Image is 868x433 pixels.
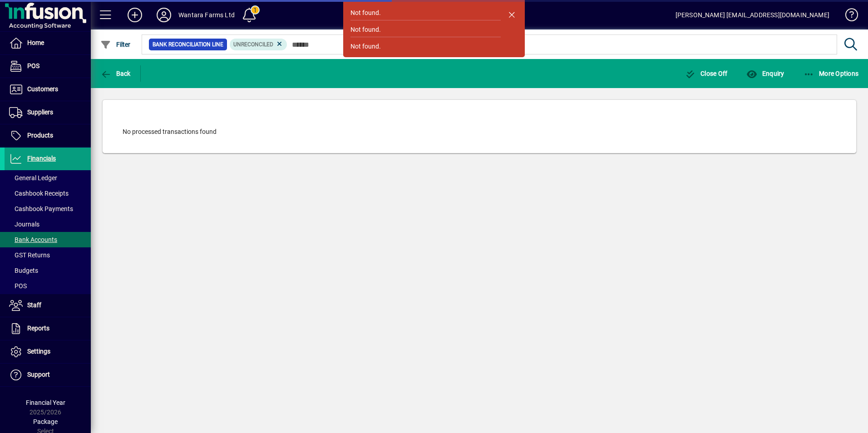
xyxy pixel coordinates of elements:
[27,325,49,332] span: Reports
[5,278,91,294] a: POS
[27,85,58,93] span: Customers
[9,251,50,259] span: GST Returns
[230,39,287,50] mat-chip: Reconciliation Status: Unreconciled
[100,70,131,77] span: Back
[9,205,73,212] span: Cashbook Payments
[9,282,27,290] span: POS
[5,170,91,186] a: General Ledger
[98,36,133,53] button: Filter
[100,41,131,48] span: Filter
[5,201,91,216] a: Cashbook Payments
[5,247,91,263] a: GST Returns
[676,8,829,22] div: [PERSON_NAME] [EMAIL_ADDRESS][DOMAIN_NAME]
[5,364,91,386] a: Support
[5,186,91,201] a: Cashbook Receipts
[91,65,141,82] app-page-header-button: Back
[5,340,91,363] a: Settings
[233,41,273,48] span: Unreconciled
[804,70,859,77] span: More Options
[5,216,91,232] a: Journals
[98,65,133,82] button: Back
[685,70,728,77] span: Close Off
[27,39,44,46] span: Home
[5,263,91,278] a: Budgets
[9,236,57,243] span: Bank Accounts
[9,221,39,228] span: Journals
[153,40,223,49] span: Bank Reconciliation Line
[801,65,861,82] button: More Options
[9,267,38,274] span: Budgets
[27,371,50,378] span: Support
[5,101,91,124] a: Suppliers
[27,155,56,162] span: Financials
[178,8,235,22] div: Wantara Farms Ltd
[5,232,91,247] a: Bank Accounts
[838,2,857,31] a: Knowledge Base
[9,190,69,197] span: Cashbook Receipts
[5,317,91,340] a: Reports
[149,7,178,23] button: Profile
[5,55,91,78] a: POS
[27,108,53,116] span: Suppliers
[5,32,91,54] a: Home
[120,7,149,23] button: Add
[5,78,91,101] a: Customers
[5,294,91,317] a: Staff
[27,301,41,309] span: Staff
[27,132,53,139] span: Products
[5,124,91,147] a: Products
[113,118,845,146] div: No processed transactions found
[27,62,39,69] span: POS
[744,65,786,82] button: Enquiry
[27,348,50,355] span: Settings
[746,70,784,77] span: Enquiry
[683,65,730,82] button: Close Off
[9,174,57,182] span: General Ledger
[33,418,58,425] span: Package
[26,399,65,406] span: Financial Year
